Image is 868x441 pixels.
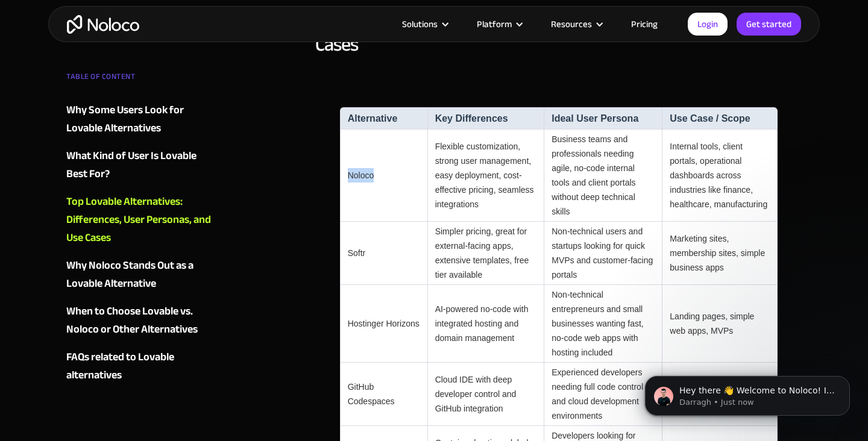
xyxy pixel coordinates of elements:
[66,302,212,339] a: When to Choose Lovable vs. Noloco or Other Alternatives
[616,16,673,32] a: Pricing
[551,16,592,32] div: Resources
[66,147,212,183] a: What Kind of User Is Lovable Best For?
[66,348,212,384] a: FAQs related to Lovable alternatives
[340,130,427,222] td: Noloco
[662,285,777,363] td: Landing pages, simple web apps, MVPs
[477,16,512,32] div: Platform
[340,222,427,285] td: Softr
[662,222,777,285] td: Marketing sites, membership sites, simple business apps
[66,257,212,293] a: Why Noloco Stands Out as a Lovable Alternative
[544,222,662,285] td: Non-technical users and startups looking for quick MVPs and customer-facing portals
[427,285,544,363] td: AI-powered no-code with integrated hosting and domain management
[737,13,801,36] a: Get started
[340,285,427,363] td: Hostinger Horizons
[387,16,462,32] div: Solutions
[340,107,427,130] th: Alternative
[544,107,662,130] th: Ideal User Persona
[427,222,544,285] td: Simpler pricing, great for external-facing apps, extensive templates, free tier available
[662,130,777,222] td: Internal tools, client portals, operational dashboards across industries like finance, healthcare...
[462,16,536,32] div: Platform
[627,351,868,435] iframe: Intercom notifications message
[662,107,777,130] th: Use Case / Scope
[340,363,427,426] td: GitHub Codespaces
[427,107,544,130] th: Key Differences
[544,363,662,426] td: Experienced developers needing full code control and cloud development environments
[536,16,616,32] div: Resources
[402,16,438,32] div: Solutions
[66,101,212,137] a: Why Some Users Look for Lovable Alternatives
[427,363,544,426] td: Cloud IDE with deep developer control and GitHub integration
[66,193,212,247] a: Top Lovable Alternatives: Differences, User Personas, and Use Cases‍
[544,130,662,222] td: Business teams and professionals needing agile, no-code internal tools and client portals without...
[66,67,212,92] div: TABLE OF CONTENT
[427,130,544,222] td: Flexible customization, strong user management, easy deployment, cost-effective pricing, seamless...
[67,15,139,34] a: home
[688,13,728,36] a: Login
[544,285,662,363] td: Non-technical entrepreneurs and small businesses wanting fast, no-code web apps with hosting incl...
